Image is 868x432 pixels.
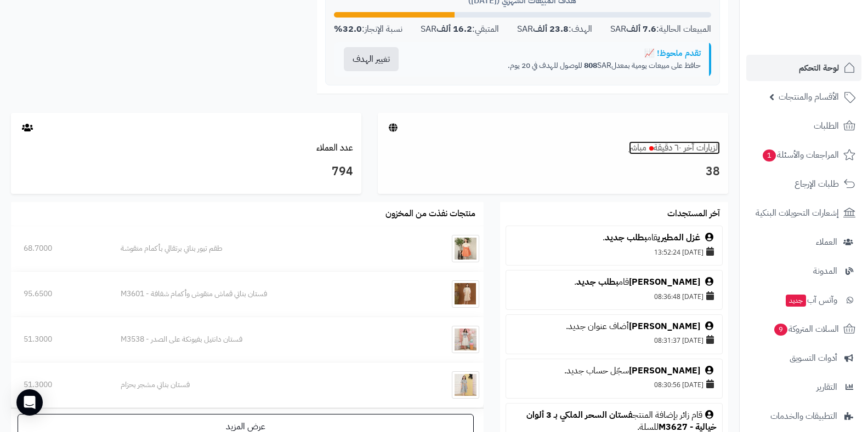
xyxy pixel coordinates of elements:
a: غزل المطيري [657,231,700,244]
div: نسبة الإنجاز: [334,23,402,36]
div: أضاف عنوان جديد. [512,320,717,333]
span: المراجعات والأسئلة [762,147,839,163]
a: السلات المتروكة9 [746,316,861,342]
img: logo-2.png [793,14,858,37]
a: العملاء [746,229,861,255]
p: حافظ على مبيعات يومية بمعدل SAR للوصول للهدف في 20 يوم. [417,60,701,71]
div: فستان بناتي مشجر بحزام [121,379,406,390]
span: 1 [762,149,776,162]
span: العملاء [816,234,837,250]
div: [DATE] 08:30:56 [512,377,717,392]
h3: آخر المستجدات [667,209,720,219]
div: المبيعات الحالية: SAR [610,23,711,36]
span: لوحة التحكم [799,60,839,76]
div: 51.3000 [24,379,95,390]
div: 51.3000 [24,334,95,345]
div: Open Intercom Messenger [16,389,43,416]
a: عدد العملاء [316,141,353,154]
a: الطلبات [746,113,861,139]
small: مباشر [629,141,646,154]
a: المراجعات والأسئلة1 [746,142,861,168]
div: قام . [512,276,717,289]
strong: 23.8 ألف [533,22,569,36]
div: المتبقي: SAR [421,23,499,36]
div: 68.7000 [24,243,95,254]
span: السلات المتروكة [773,321,839,337]
div: [DATE] 13:52:24 [512,244,717,260]
a: لوحة التحكم [746,55,861,81]
strong: 7.6 ألف [626,22,656,36]
div: فستان بناتي قماش منقوش وأكمام شفافة - M3601 [121,289,406,299]
span: 9 [774,323,788,336]
a: بطلب جديد [576,275,619,289]
a: وآتس آبجديد [746,287,861,313]
div: 95.6500 [24,289,95,299]
div: الهدف: SAR [517,23,592,36]
span: إشعارات التحويلات البنكية [756,205,839,221]
a: [PERSON_NAME] [629,320,700,333]
span: المدونة [813,263,837,279]
span: التطبيقات والخدمات [770,408,837,424]
img: فستان دانتيل بفيونكة على الصدر - M3538 [452,326,479,353]
div: تقدم ملحوظ! 📈 [417,48,701,59]
a: أدوات التسويق [746,345,861,371]
span: التقارير [816,379,837,395]
a: التطبيقات والخدمات [746,403,861,429]
strong: 32.0% [334,22,362,36]
h3: منتجات نفذت من المخزون [385,209,475,219]
span: جديد [786,295,806,307]
strong: 808 [584,60,597,71]
div: فستان دانتيل بفيونكة على الصدر - M3538 [121,334,406,345]
div: [DATE] 08:36:48 [512,289,717,304]
span: الأقسام والمنتجات [779,89,839,105]
a: طلبات الإرجاع [746,171,861,197]
div: سجّل حساب جديد. [512,365,717,377]
span: وآتس آب [785,292,837,308]
div: قام . [512,232,717,244]
img: طقم تيور بناتي برتقالي بأكمام منقوشة [452,235,479,262]
button: تغيير الهدف [344,47,399,71]
a: المدونة [746,258,861,284]
div: طقم تيور بناتي برتقالي بأكمام منقوشة [121,243,406,254]
img: فستان بناتي قماش منقوش وأكمام شفافة - M3601 [452,280,479,308]
div: [DATE] 08:31:37 [512,332,717,348]
img: فستان بناتي مشجر بحزام [452,371,479,399]
span: أدوات التسويق [790,350,837,366]
a: إشعارات التحويلات البنكية [746,200,861,226]
a: [PERSON_NAME] [629,275,700,289]
span: الطلبات [814,118,839,134]
a: [PERSON_NAME] [629,364,700,377]
strong: 16.2 ألف [436,22,472,36]
span: طلبات الإرجاع [795,176,839,192]
a: الزيارات آخر ٦٠ دقيقةمباشر [629,141,720,154]
a: بطلب جديد [605,231,647,244]
h3: 794 [19,163,353,181]
a: التقارير [746,374,861,400]
h3: 38 [386,163,720,181]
